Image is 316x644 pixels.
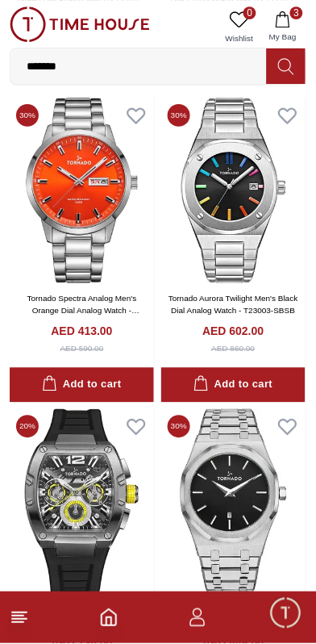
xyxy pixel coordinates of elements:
[161,409,306,595] img: Tornado Aurora Echo Men's Black Dial Analog Watch - T9009-SBSB
[10,409,154,595] img: Tornado Xenith Multifuction Men's Black Dial Analog Watch - T23105-XSBB
[243,6,256,19] span: 0
[99,608,118,628] a: Home
[16,104,39,127] span: 30 %
[219,32,260,44] span: Wishlist
[51,324,112,340] h4: AED 413.00
[219,6,260,48] a: 0Wishlist
[161,368,306,403] button: Add to cart
[60,343,104,355] div: AED 590.00
[260,6,306,48] button: 3My Bag
[290,6,303,19] span: 3
[202,324,264,340] h4: AED 602.00
[10,6,150,42] img: ...
[42,376,121,395] div: Add to cart
[10,98,154,283] img: Tornado Spectra Analog Men's Orange Dial Analog Watch - T23001-SBSO
[168,416,190,438] span: 30 %
[193,376,272,395] div: Add to cart
[27,295,140,328] a: Tornado Spectra Analog Men's Orange Dial Analog Watch - T23001-SBSO
[212,343,256,355] div: AED 860.00
[16,416,39,438] span: 20 %
[263,31,303,43] span: My Bag
[168,104,190,127] span: 30 %
[168,295,298,316] a: Tornado Aurora Twilight Men's Black Dial Analog Watch - T23003-SBSB
[10,368,154,403] button: Add to cart
[161,98,306,283] img: Tornado Aurora Twilight Men's Black Dial Analog Watch - T23003-SBSB
[268,596,304,632] div: Chat Widget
